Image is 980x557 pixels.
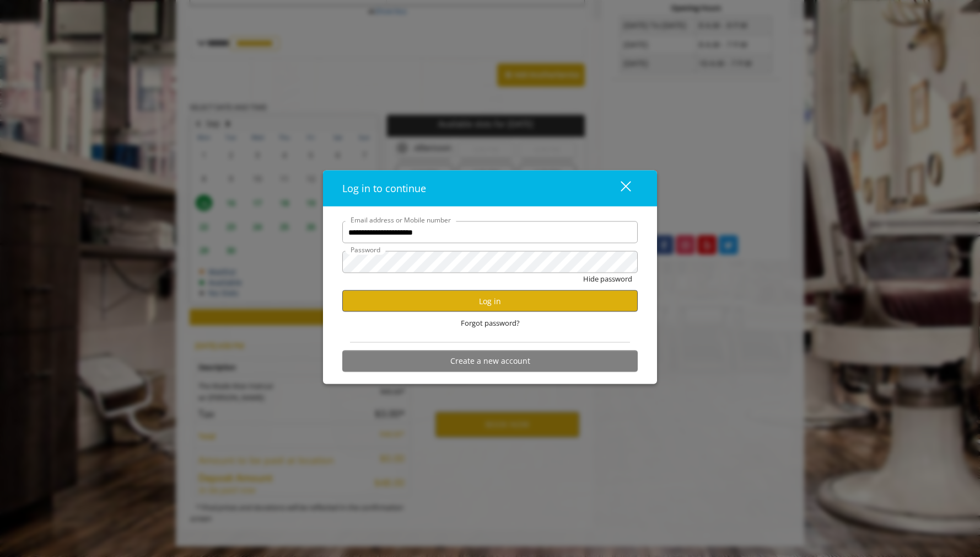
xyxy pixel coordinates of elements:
button: close dialog [600,177,638,200]
button: Create a new account [342,350,638,372]
span: Forgot password? [461,317,520,329]
label: Password [345,245,386,255]
div: close dialog [608,180,630,197]
span: Log in to continue [342,182,426,195]
input: Password [342,251,638,273]
input: Email address or Mobile number [342,221,638,243]
button: Log in [342,290,638,312]
button: Hide password [583,273,632,285]
label: Email address or Mobile number [345,215,456,225]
